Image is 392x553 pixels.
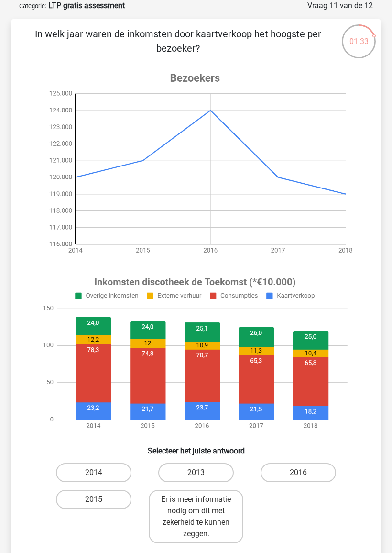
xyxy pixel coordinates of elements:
[149,490,243,543] label: Er is meer informatie nodig om dit met zekerheid te kunnen zeggen.
[27,439,365,455] h6: Selecteer het juiste antwoord
[56,490,131,509] label: 2015
[341,23,377,47] div: 01:33
[158,463,234,482] label: 2013
[56,463,131,482] label: 2014
[19,2,46,10] small: Categorie:
[48,1,125,10] strong: LTP gratis assessment
[27,27,329,55] p: In welk jaar waren de inkomsten door kaartverkoop het hoogste per bezoeker?
[261,463,336,482] label: 2016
